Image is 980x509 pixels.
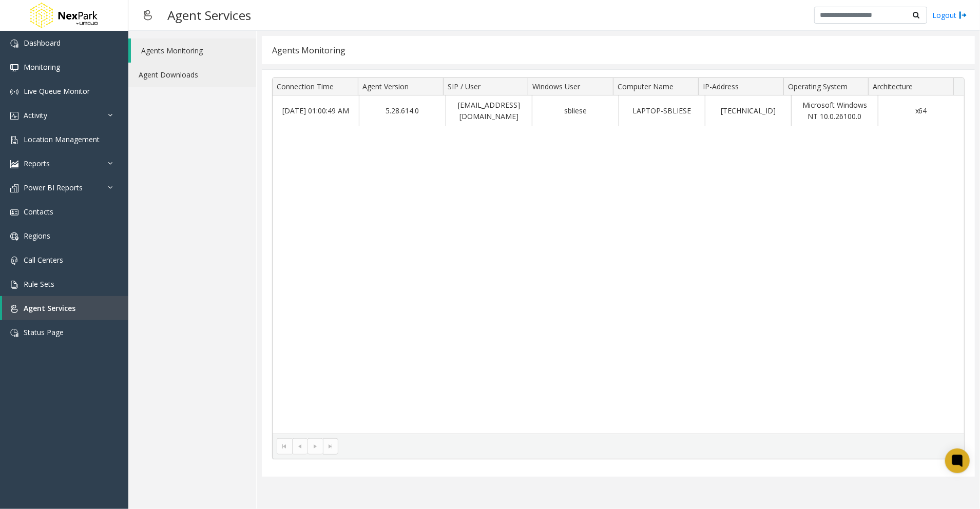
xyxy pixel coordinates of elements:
[10,232,18,241] img: 'icon'
[272,44,345,57] div: Agents Monitoring
[619,95,705,127] td: LAPTOP-SBLIESE
[362,82,409,91] span: Agent Version
[24,207,53,217] span: Contacts
[788,82,848,91] span: Operating System
[703,82,739,91] span: IP-Address
[10,281,18,289] img: 'icon'
[24,134,100,144] span: Location Management
[24,327,64,337] span: Status Page
[24,255,63,265] span: Call Centers
[10,208,18,217] img: 'icon'
[273,95,359,127] td: [DATE] 01:00:49 AM
[448,82,481,91] span: SIP / User
[959,10,967,21] img: logout
[24,231,50,241] span: Regions
[139,3,157,28] img: pageIcon
[532,95,618,127] td: sbliese
[24,159,50,168] span: Reports
[273,78,964,434] div: Data table
[10,329,18,337] img: 'icon'
[131,38,256,63] a: Agents Monitoring
[705,95,791,127] td: [TECHNICAL_ID]
[10,88,18,96] img: 'icon'
[277,82,334,91] span: Connection Time
[932,10,967,21] a: Logout
[791,95,877,127] td: Microsoft Windows NT 10.0.26100.0
[24,86,90,96] span: Live Queue Monitor
[10,184,18,192] img: 'icon'
[24,38,61,48] span: Dashboard
[10,40,18,48] img: 'icon'
[24,279,54,289] span: Rule Sets
[162,3,256,28] h3: Agent Services
[24,62,60,72] span: Monitoring
[10,112,18,120] img: 'icon'
[24,183,83,192] span: Power BI Reports
[878,95,964,127] td: x64
[618,82,674,91] span: Computer Name
[873,82,913,91] span: Architecture
[10,257,18,265] img: 'icon'
[533,82,581,91] span: Windows User
[359,95,445,127] td: 5.28.614.0
[10,305,18,313] img: 'icon'
[24,110,47,120] span: Activity
[24,303,75,313] span: Agent Services
[10,64,18,72] img: 'icon'
[446,95,532,127] td: [EMAIL_ADDRESS][DOMAIN_NAME]
[2,296,128,320] a: Agent Services
[10,136,18,144] img: 'icon'
[10,160,18,168] img: 'icon'
[128,63,256,87] a: Agent Downloads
